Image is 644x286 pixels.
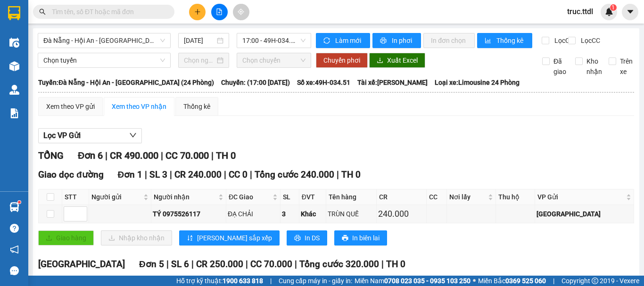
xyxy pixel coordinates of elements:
th: STT [62,189,89,205]
span: Loại xe: Limousine 24 Phòng [435,77,520,88]
th: Thu hộ [496,189,535,205]
span: In DS [305,233,320,243]
span: | [553,276,554,286]
span: CR 250.000 [196,259,243,270]
span: CC 70.000 [165,150,209,161]
div: 240.000 [378,207,425,221]
span: Lọc CC [577,35,602,46]
td: Đà Nẵng [535,205,634,223]
span: Chọn tuyến [43,53,165,67]
strong: 0369 525 060 [505,277,546,285]
span: In biên lai [352,233,380,243]
span: SL 6 [171,259,189,270]
input: 12/10/2025 [184,35,215,46]
span: | [224,169,226,180]
span: notification [10,245,19,254]
span: Đơn 6 [78,150,103,161]
span: Chọn chuyến [242,53,305,67]
img: logo-vxr [8,6,20,20]
img: warehouse-icon [9,85,19,95]
span: Làm mới [335,35,363,46]
span: TH 0 [386,259,405,270]
span: TH 0 [341,169,361,180]
strong: 1900 633 818 [223,277,263,285]
span: TH 0 [216,150,236,161]
span: aim [238,8,244,15]
span: printer [380,37,388,45]
strong: 0708 023 035 - 0935 103 250 [384,277,471,285]
div: Khác [301,209,325,219]
span: sort-ascending [187,235,193,242]
span: Tổng cước 240.000 [255,169,334,180]
span: CR 490.000 [110,150,158,161]
span: | [191,259,194,270]
img: warehouse-icon [9,38,19,48]
sup: 1 [18,201,21,204]
div: ĐẠ CHẢI [228,209,279,219]
th: ĐVT [299,189,327,205]
th: CC [427,189,447,205]
span: Đơn 5 [139,259,164,270]
span: printer [294,235,301,242]
span: caret-down [626,8,635,16]
button: printerIn biên lai [334,230,387,245]
span: printer [342,235,348,242]
span: CC 70.000 [250,259,292,270]
span: bar-chart [485,37,493,45]
span: Người nhận [154,192,216,202]
button: printerIn DS [287,230,327,245]
span: ĐC Giao [229,192,271,202]
div: TÝ 0975526117 [153,209,224,219]
button: bar-chartThống kê [477,33,532,48]
span: question-circle [10,224,19,233]
span: Đơn 1 [118,169,143,180]
span: Kho nhận [583,56,606,77]
span: sync [323,37,331,45]
span: CC 0 [229,169,248,180]
span: Đã giao [550,56,570,77]
span: download [377,57,383,65]
span: 17:00 - 49H-034.51 [242,33,305,48]
th: CR [377,189,427,205]
span: | [105,150,107,161]
span: Tổng cước 320.000 [299,259,379,270]
button: downloadNhập kho nhận [101,230,172,245]
span: In phơi [392,35,413,46]
span: | [145,169,147,180]
span: | [246,259,248,270]
button: sort-ascending[PERSON_NAME] sắp xếp [179,230,280,245]
span: CR 240.000 [174,169,222,180]
img: warehouse-icon [9,61,19,71]
input: Tìm tên, số ĐT hoặc mã đơn [52,7,163,17]
button: Lọc VP Gửi [38,128,142,143]
span: copyright [592,278,598,284]
span: down [129,131,137,139]
span: SL 3 [149,169,167,180]
span: file-add [216,8,223,15]
span: Tài xế: [PERSON_NAME] [357,77,428,88]
span: Nơi lấy [449,192,486,202]
input: Chọn ngày [184,55,215,65]
span: | [170,169,172,180]
span: Lọc CR [551,35,575,46]
span: | [337,169,339,180]
button: syncLàm mới [316,33,370,48]
span: | [250,169,252,180]
img: solution-icon [9,108,19,118]
span: | [270,276,272,286]
button: file-add [211,4,228,20]
span: message [10,266,19,275]
span: | [166,259,169,270]
span: 1 [611,4,615,11]
span: plus [194,8,201,15]
sup: 1 [610,4,617,11]
button: Chuyển phơi [316,53,368,68]
img: icon-new-feature [605,8,613,16]
span: Đà Nẵng - Hội An - Đà Lạt (24 Phòng) [43,33,165,48]
span: Thống kê [496,35,525,46]
span: Số xe: 49H-034.51 [297,77,350,88]
button: caret-down [622,4,638,20]
button: aim [233,4,249,20]
span: | [161,150,163,161]
span: Người gửi [91,192,141,202]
